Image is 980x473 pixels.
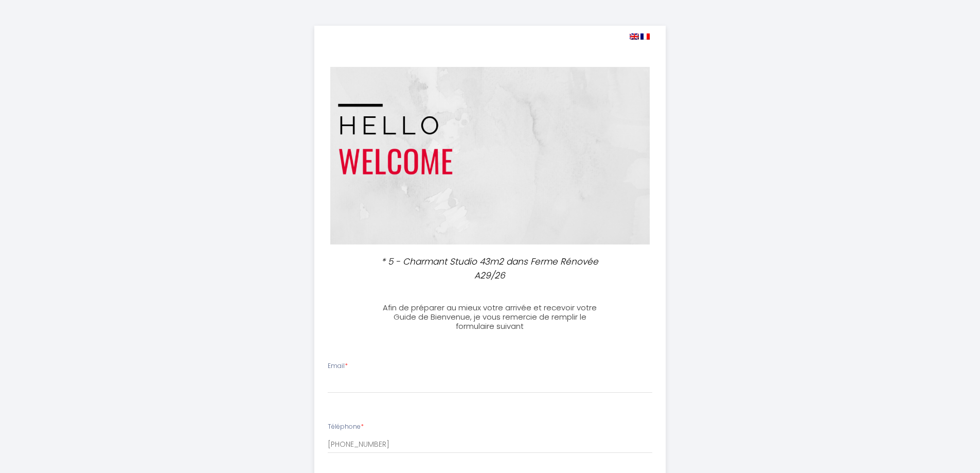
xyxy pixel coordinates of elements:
[630,33,639,40] img: en.png
[328,361,348,371] label: Email
[376,303,604,331] h3: Afin de préparer au mieux votre arrivée et recevoir votre Guide de Bienvenue, je vous remercie de...
[328,422,364,432] label: Téléphone
[640,33,650,40] img: fr.png
[380,255,600,282] p: * 5 - Charmant Studio 43m2 dans Ferme Rénovée A29/26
